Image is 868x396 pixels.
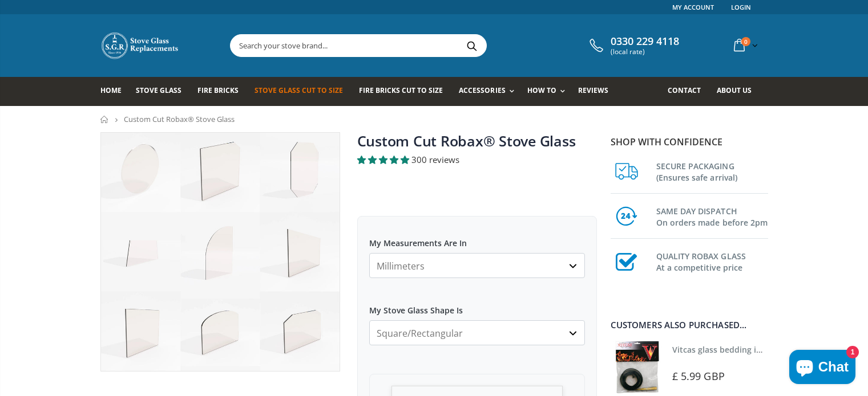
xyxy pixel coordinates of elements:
[672,369,725,383] span: £ 5.99 GBP
[656,203,768,228] h3: SAME DAY DISPATCH On orders made before 2pm
[359,85,443,95] span: Fire Bricks Cut To Size
[611,35,679,48] span: 0330 229 4118
[124,114,235,124] span: Custom Cut Robax® Stove Glass
[578,77,617,106] a: Reviews
[611,321,768,329] div: Customers also purchased...
[587,35,679,56] a: 0330 229 4118 (local rate)
[255,77,352,106] a: Stove Glass Cut To Size
[668,85,701,95] span: Contact
[357,131,576,150] a: Custom Cut Robax® Stove Glass
[656,248,768,273] h3: QUALITY ROBAX GLASS At a competitive price
[197,77,247,106] a: Fire Bricks
[357,154,411,165] span: 4.94 stars
[611,341,664,394] img: Vitcas stove glass bedding in tape
[611,48,679,56] span: (local rate)
[459,35,485,56] button: Search
[100,77,130,106] a: Home
[231,35,614,56] input: Search your stove brand...
[459,85,505,95] span: Accessories
[717,77,760,106] a: About us
[369,228,585,248] label: My Measurements Are In
[197,85,239,95] span: Fire Bricks
[100,85,122,95] span: Home
[101,133,340,371] img: stove_glass_made_to_measure_800x_crop_center.jpg
[359,77,451,106] a: Fire Bricks Cut To Size
[527,77,571,106] a: How To
[100,116,109,123] a: Home
[611,135,768,149] p: Shop with confidence
[786,350,859,387] inbox-online-store-chat: Shopify online store chat
[136,85,181,95] span: Stove Glass
[741,37,750,46] span: 0
[668,77,709,106] a: Contact
[656,158,768,183] h3: SECURE PACKAGING (Ensures safe arrival)
[255,85,343,95] span: Stove Glass Cut To Size
[527,85,556,95] span: How To
[369,295,585,316] label: My Stove Glass Shape Is
[578,85,608,95] span: Reviews
[717,85,752,95] span: About us
[136,77,190,106] a: Stove Glass
[411,154,459,165] span: 300 reviews
[459,77,519,106] a: Accessories
[100,31,180,60] img: Stove Glass Replacement
[729,34,760,56] a: 0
